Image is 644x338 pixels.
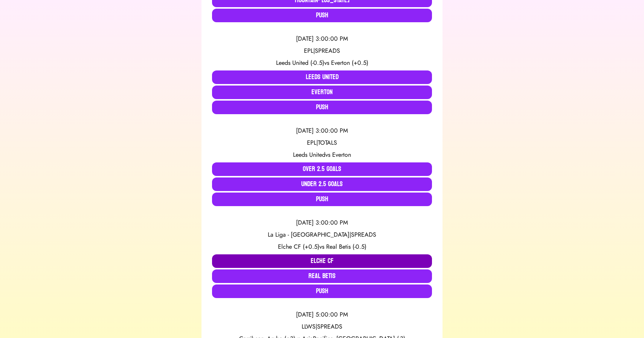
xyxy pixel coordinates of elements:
[332,150,351,159] span: Everton
[212,46,432,55] div: EPL | SPREADS
[212,177,432,191] button: Under 2.5 Goals
[212,269,432,283] button: Real Betis
[212,193,432,206] button: Push
[278,242,319,251] span: Elche CF (+0.5)
[276,58,324,67] span: Leeds United (-0.5)
[212,284,432,298] button: Push
[212,162,432,176] button: Over 2.5 Goals
[331,58,368,67] span: Everton (+0.5)
[212,150,432,159] div: vs
[212,9,432,22] button: Push
[326,242,366,251] span: Real Betis (-0.5)
[212,138,432,147] div: EPL | TOTALS
[212,230,432,239] div: La Liga - [GEOGRAPHIC_DATA] | SPREADS
[212,254,432,268] button: Elche CF
[212,218,432,227] div: [DATE] 3:00:00 PM
[212,322,432,331] div: LLWS | SPREADS
[212,242,432,251] div: vs
[212,86,432,99] button: Everton
[212,58,432,67] div: vs
[212,310,432,319] div: [DATE] 5:00:00 PM
[212,34,432,43] div: [DATE] 3:00:00 PM
[212,101,432,114] button: Push
[212,126,432,135] div: [DATE] 3:00:00 PM
[293,150,325,159] span: Leeds United
[212,70,432,84] button: Leeds United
